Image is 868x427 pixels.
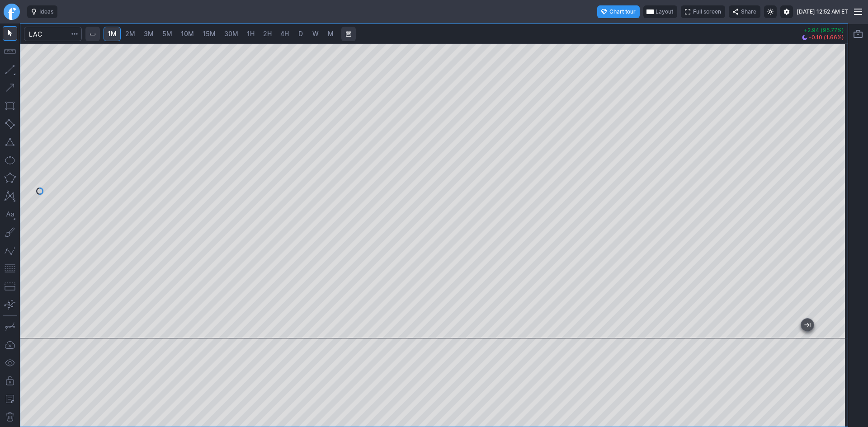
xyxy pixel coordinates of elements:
button: Ellipse [3,153,17,167]
button: Chart tour [597,5,640,18]
span: Ideas [39,7,53,16]
a: 5M [158,27,176,41]
span: Full screen [693,7,721,16]
span: Chart tour [609,7,636,16]
button: Range [341,27,356,41]
button: Interval [85,27,100,41]
span: 3M [144,30,154,38]
button: Elliott waves [3,243,17,258]
a: 10M [177,27,198,41]
button: Drawings autosave: Off [3,338,17,352]
a: 1H [243,27,259,41]
button: Search [68,27,81,41]
button: Ideas [27,5,57,18]
button: Line [3,62,17,77]
span: 1H [247,30,255,38]
button: Portfolio watchlist [851,27,865,41]
a: 30M [220,27,242,41]
button: Fibonacci retracements [3,261,17,276]
button: Drawing mode: Single [3,319,17,334]
a: 3M [140,27,158,41]
a: M [323,27,338,41]
button: Layout [643,5,677,18]
span: 1M [108,30,117,38]
button: Position [3,279,17,294]
button: Brush [3,225,17,239]
button: Jump to the most recent bar [801,319,814,331]
a: Finviz.com [4,4,20,20]
span: [DATE] 12:52 AM ET [797,7,848,16]
span: -0.10 (1.66%) [809,35,844,40]
span: M [328,30,334,38]
span: 15M [203,30,216,38]
a: 1M [104,27,121,41]
input: Search [24,27,82,41]
span: 2H [263,30,272,38]
button: Rectangle [3,99,17,113]
button: Lock drawings [3,374,17,388]
button: Arrow [3,80,17,95]
button: Full screen [681,5,725,18]
button: Triangle [3,135,17,149]
button: Mouse [3,26,17,41]
button: Text [3,207,17,221]
button: Settings [780,5,793,18]
a: 2H [259,27,276,41]
span: W [312,30,319,38]
a: D [293,27,308,41]
span: 4H [280,30,289,38]
a: 4H [276,27,293,41]
button: Anchored VWAP [3,297,17,312]
span: 30M [224,30,238,38]
button: Measure [3,44,17,59]
span: D [298,30,303,38]
span: Layout [656,7,673,16]
button: Toggle light mode [764,5,777,18]
button: Share [729,5,760,18]
button: Polygon [3,171,17,185]
button: Rotated rectangle [3,117,17,131]
p: +2.94 (95.77%) [802,28,844,33]
a: 2M [121,27,139,41]
span: 5M [162,30,172,38]
span: 2M [125,30,135,38]
button: XABCD [3,189,17,203]
button: Add note [3,392,17,406]
span: Share [741,7,756,16]
button: Remove all drawings [3,410,17,424]
span: 10M [181,30,194,38]
button: Hide drawings [3,356,17,370]
a: W [308,27,323,41]
a: 15M [198,27,220,41]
